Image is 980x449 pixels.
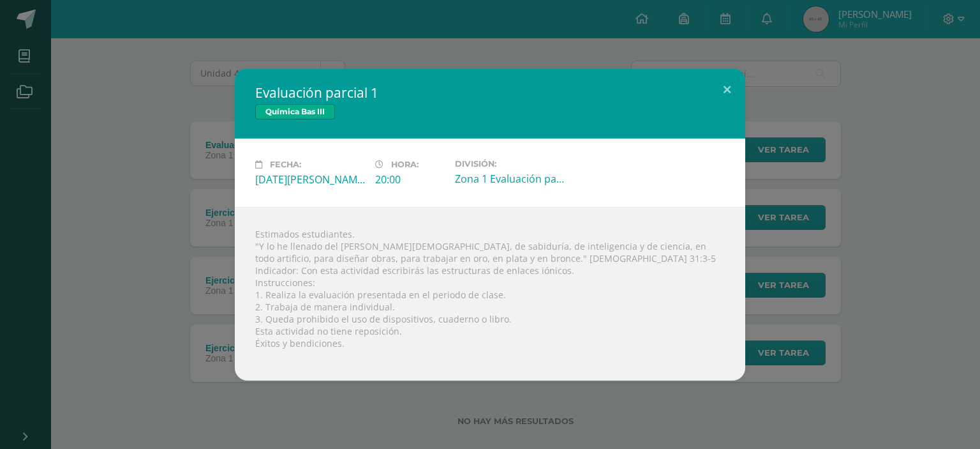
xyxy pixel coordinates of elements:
span: Química Bas III [255,104,335,119]
h2: Evaluación parcial 1 [255,84,725,102]
label: División: [455,159,565,169]
span: Fecha: [270,160,301,169]
button: Close (Esc) [709,68,745,112]
div: [DATE][PERSON_NAME] [255,172,365,186]
div: 20:00 [375,172,445,186]
div: Estimados estudiantes. "Y lo he llenado del [PERSON_NAME][DEMOGRAPHIC_DATA], de sabiduría, de int... [235,207,745,381]
span: Hora: [391,160,419,169]
div: Zona 1 Evaluación parcial [455,172,565,186]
